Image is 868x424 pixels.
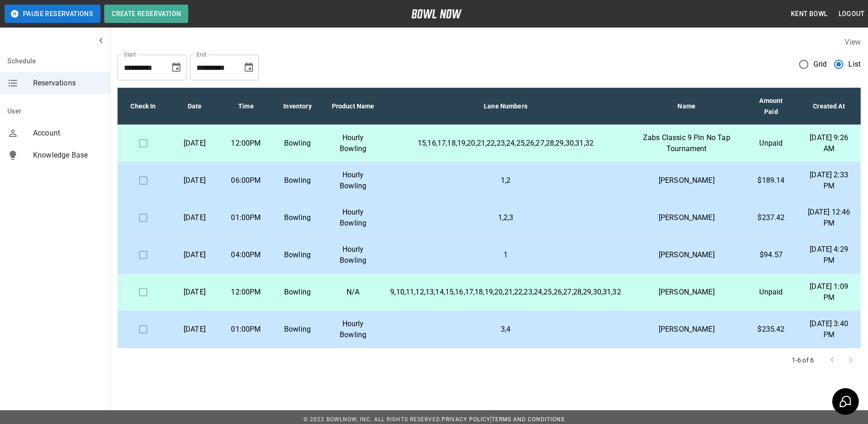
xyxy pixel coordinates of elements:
[169,88,220,125] th: Date
[848,59,861,70] span: List
[752,324,790,335] p: $235.42
[176,287,213,298] p: [DATE]
[279,287,316,298] p: Bowling
[636,324,738,335] p: [PERSON_NAME]
[176,324,213,335] p: [DATE]
[279,249,316,260] p: Bowling
[636,175,738,186] p: [PERSON_NAME]
[390,212,621,223] p: 1,2,3
[330,287,375,298] p: N/A
[383,88,628,125] th: Lane Numbers
[636,249,738,260] p: [PERSON_NAME]
[390,138,621,149] p: 15,16,17,18,19,20,21,22,23,24,25,26,27,28,29,30,31,32
[390,249,621,260] p: 1
[797,88,861,125] th: Created At
[805,318,853,340] p: [DATE] 3:40 PM
[279,138,316,149] p: Bowling
[228,287,264,298] p: 12:00PM
[118,88,169,125] th: Check In
[442,416,490,423] a: Privacy Policy
[636,212,738,223] p: [PERSON_NAME]
[279,324,316,335] p: Bowling
[220,88,272,125] th: Time
[176,175,213,186] p: [DATE]
[33,128,103,139] span: Account
[805,207,853,229] p: [DATE] 12:46 PM
[330,132,375,154] p: Hourly Bowling
[628,88,745,125] th: Name
[323,88,383,125] th: Product Name
[279,212,316,223] p: Bowling
[390,175,621,186] p: 1,2
[228,138,264,149] p: 12:00PM
[104,5,188,23] button: Create Reservation
[176,249,213,260] p: [DATE]
[176,138,213,149] p: [DATE]
[330,244,375,266] p: Hourly Bowling
[303,416,442,423] span: © 2022 BowlNow, Inc. All Rights Reserved.
[390,287,621,298] p: 9,10,11,12,13,14,15,16,17,18,19,20,21,22,23,24,25,26,27,28,29,30,31,32
[279,175,316,186] p: Bowling
[805,244,853,266] p: [DATE] 4:29 PM
[745,88,797,125] th: Amount Paid
[228,212,264,223] p: 01:00PM
[805,170,853,192] p: [DATE] 2:33 PM
[636,287,738,298] p: [PERSON_NAME]
[752,212,790,223] p: $237.42
[752,287,790,298] p: Unpaid
[805,281,853,303] p: [DATE] 1:09 PM
[33,150,103,161] span: Knowledge Base
[240,58,258,77] button: Choose date, selected date is Oct 5, 2025
[272,88,323,125] th: Inventory
[813,59,827,70] span: Grid
[330,318,375,340] p: Hourly Bowling
[330,170,375,192] p: Hourly Bowling
[805,132,853,154] p: [DATE] 9:26 AM
[167,58,185,77] button: Choose date, selected date is Sep 5, 2025
[752,249,790,260] p: $94.57
[752,138,790,149] p: Unpaid
[228,175,264,186] p: 06:00PM
[5,5,101,23] button: Pause Reservations
[492,416,565,423] a: Terms and Conditions
[411,9,462,18] img: logo
[845,38,861,46] label: View
[792,356,814,365] p: 1-6 of 6
[176,212,213,223] p: [DATE]
[228,324,264,335] p: 01:00PM
[330,207,375,229] p: Hourly Bowling
[835,6,868,23] button: Logout
[228,249,264,260] p: 04:00PM
[33,78,103,89] span: Reservations
[636,132,738,154] p: Zabs Classic 9 Pin No Tap Tournament
[390,324,621,335] p: 3,4
[787,6,831,23] button: Kent Bowl
[752,175,790,186] p: $189.14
